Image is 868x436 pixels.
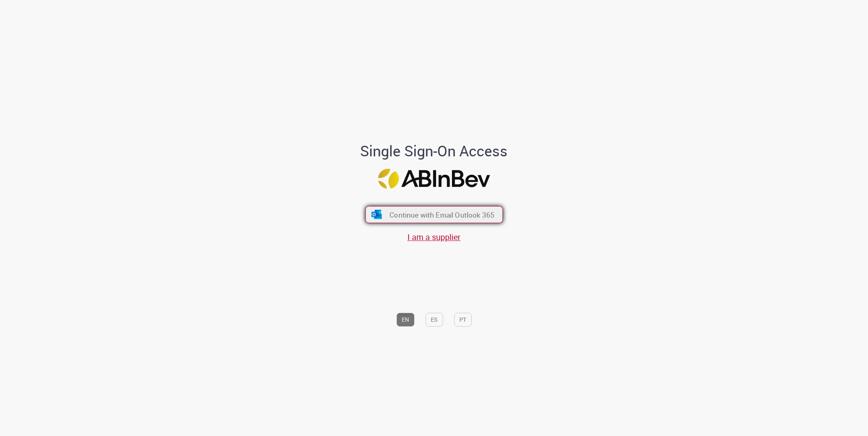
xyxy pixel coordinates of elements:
[454,313,472,327] button: PT
[321,143,548,159] h1: Single Sign-On Access
[425,313,443,327] button: ES
[365,206,503,223] button: ícone Azure/Microsoft 360 Continue with Email Outlook 365
[378,169,490,189] img: Logo ABInBev
[371,210,383,219] img: ícone Azure/Microsoft 360
[389,210,494,219] span: Continue with Email Outlook 365
[396,313,414,327] button: EN
[407,231,461,242] a: I am a supplier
